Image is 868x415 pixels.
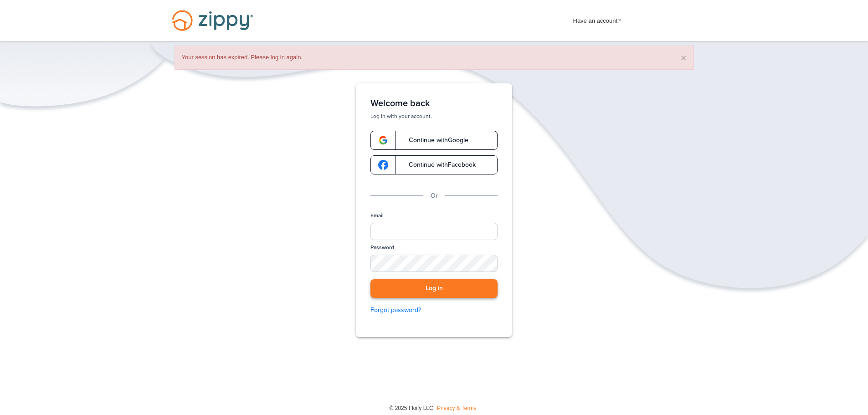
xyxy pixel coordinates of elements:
[378,135,388,145] img: google-logo
[370,223,498,240] input: Email
[842,394,866,413] img: Back to Top
[378,160,388,170] img: google-logo
[681,53,686,62] button: ×
[370,244,394,251] label: Password
[370,212,384,220] label: Email
[370,131,498,150] a: google-logoContinue withGoogle
[437,405,476,411] a: Privacy & Terms
[400,137,468,143] span: Continue with Google
[370,113,498,120] p: Log in with your account.
[573,11,621,26] span: Have an account?
[431,191,438,201] p: Or
[370,279,498,298] button: Log in
[389,405,433,411] span: © 2025 Floify LLC
[370,305,498,315] a: Forgot password?
[175,46,694,70] div: Your session has expired. Please log in again.
[400,162,476,168] span: Continue with Facebook
[370,155,498,174] a: google-logoContinue withFacebook
[370,255,498,272] input: Password
[370,98,498,109] h1: Welcome back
